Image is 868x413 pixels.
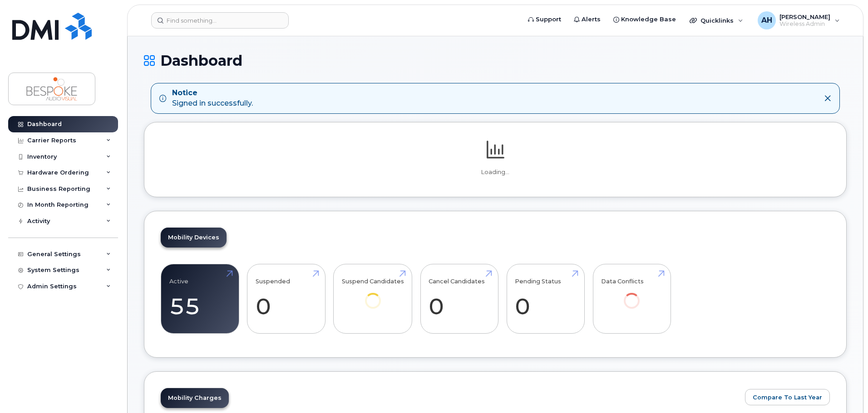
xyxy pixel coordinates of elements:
[429,269,490,329] a: Cancel Candidates 0
[515,269,576,329] a: Pending Status 0
[161,228,227,248] a: Mobility Devices
[172,88,253,109] div: Signed in successfully.
[753,393,822,402] span: Compare To Last Year
[161,168,830,176] p: Loading...
[144,53,847,68] h1: Dashboard
[172,88,253,98] strong: Notice
[342,269,404,321] a: Suspend Candidates
[745,389,830,405] button: Compare To Last Year
[256,269,317,329] a: Suspended 0
[601,269,662,321] a: Data Conflicts
[161,388,229,408] a: Mobility Charges
[169,269,231,329] a: Active 55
